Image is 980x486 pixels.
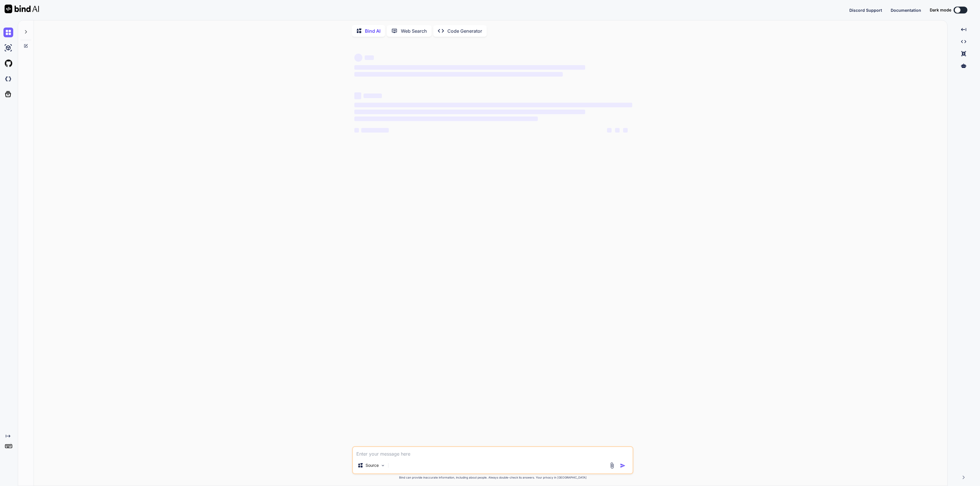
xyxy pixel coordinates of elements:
span: ‌ [354,92,361,99]
img: githubLight [3,59,13,68]
span: Discord Support [849,8,882,13]
span: ‌ [354,116,538,121]
span: ‌ [623,128,628,133]
span: ‌ [354,128,359,133]
span: Documentation [891,8,921,13]
img: Pick Models [380,463,385,468]
span: ‌ [361,128,389,133]
span: ‌ [365,55,374,60]
img: ai-studio [3,43,13,53]
span: ‌ [607,128,612,133]
span: ‌ [354,72,563,77]
img: chat [3,28,13,37]
img: Bind AI [5,5,39,13]
span: ‌ [615,128,620,133]
span: ‌ [354,103,632,107]
p: Bind AI [365,28,380,34]
img: attachment [609,462,615,469]
img: darkCloudIdeIcon [3,74,13,84]
span: ‌ [354,110,585,114]
p: Source [366,462,379,468]
p: Bind can provide inaccurate information, including about people. Always double-check its answers.... [352,475,633,480]
p: Code Generator [447,28,482,34]
p: Web Search [401,28,427,34]
button: Discord Support [849,7,882,13]
span: ‌ [354,65,585,70]
span: ‌ [364,94,382,98]
span: ‌ [354,54,362,62]
button: Documentation [891,7,921,13]
span: Dark mode [930,7,951,13]
img: icon [620,463,626,468]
